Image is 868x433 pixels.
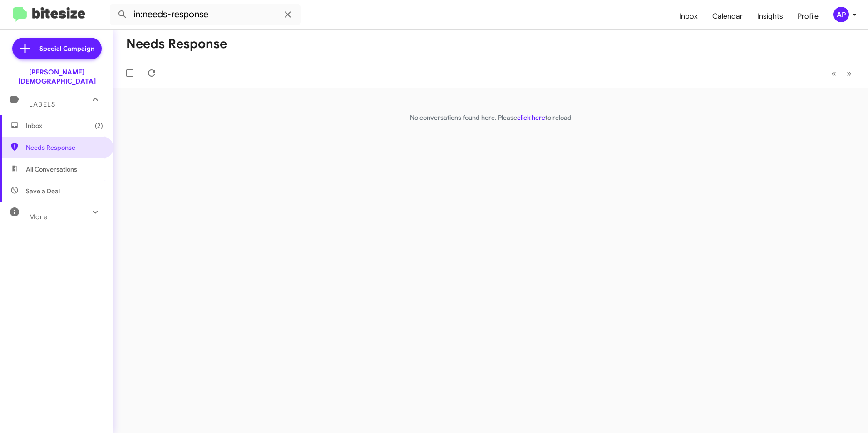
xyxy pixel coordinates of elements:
span: Needs Response [26,143,103,152]
a: Profile [790,3,826,30]
button: Previous [826,64,842,83]
span: Special Campaign [39,44,94,53]
span: Save a Deal [26,187,60,196]
a: Special Campaign [12,38,102,59]
a: Calendar [705,3,750,30]
span: « [831,68,836,79]
input: Search [110,4,301,25]
nav: Page navigation example [826,64,857,83]
span: » [847,68,852,79]
a: Insights [750,3,790,30]
span: More [29,213,48,221]
h1: Needs Response [126,37,227,51]
p: No conversations found here. Please to reload [113,113,868,122]
a: click here [517,113,545,122]
button: AP [826,7,858,22]
button: Next [841,64,857,83]
span: Labels [29,100,55,108]
span: (2) [95,121,103,130]
span: All Conversations [26,165,77,174]
a: Inbox [672,3,705,30]
span: Inbox [26,121,103,130]
div: AP [833,7,849,22]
